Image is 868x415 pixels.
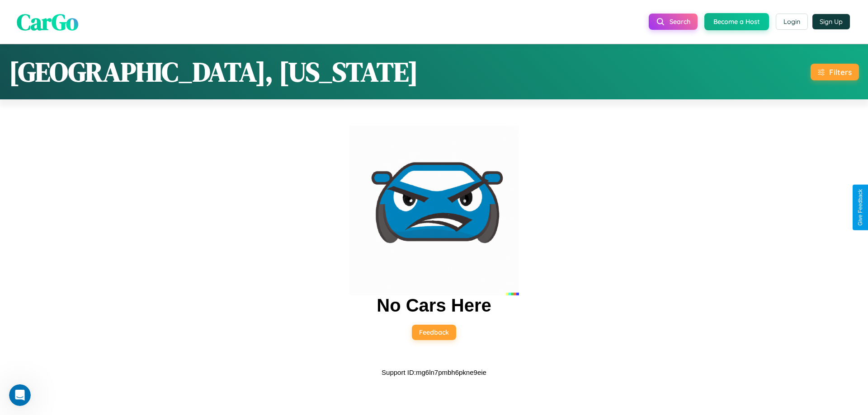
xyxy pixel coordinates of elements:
button: Feedback [412,325,456,340]
iframe: Intercom live chat [9,384,31,406]
img: car [349,126,519,295]
button: Sign Up [812,14,850,29]
button: Search [649,14,698,30]
button: Filters [811,64,859,80]
h2: No Cars Here [377,295,491,316]
button: Become a Host [704,13,769,30]
span: Search [670,18,690,26]
div: Give Feedback [857,189,863,226]
button: Login [776,14,808,30]
p: Support ID: mg6ln7pmbh6pkne9eie [382,366,486,378]
h1: [GEOGRAPHIC_DATA], [US_STATE] [9,53,418,90]
div: Filters [829,67,852,77]
span: CarGo [17,6,78,37]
